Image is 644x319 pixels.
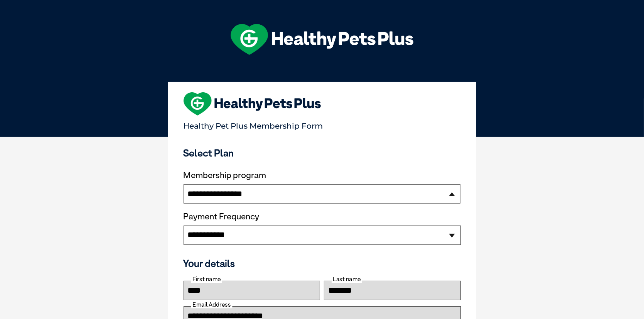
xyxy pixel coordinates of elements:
label: First name [191,276,222,283]
label: Email Address [191,301,232,308]
img: heart-shape-hpp-logo-large.png [184,92,321,115]
h3: Your details [184,258,461,269]
label: Payment Frequency [184,212,260,222]
p: Healthy Pet Plus Membership Form [184,118,461,131]
label: Last name [332,276,362,283]
h3: Select Plan [184,147,461,159]
img: hpp-logo-landscape-green-white.png [231,24,413,55]
label: Membership program [184,170,461,180]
